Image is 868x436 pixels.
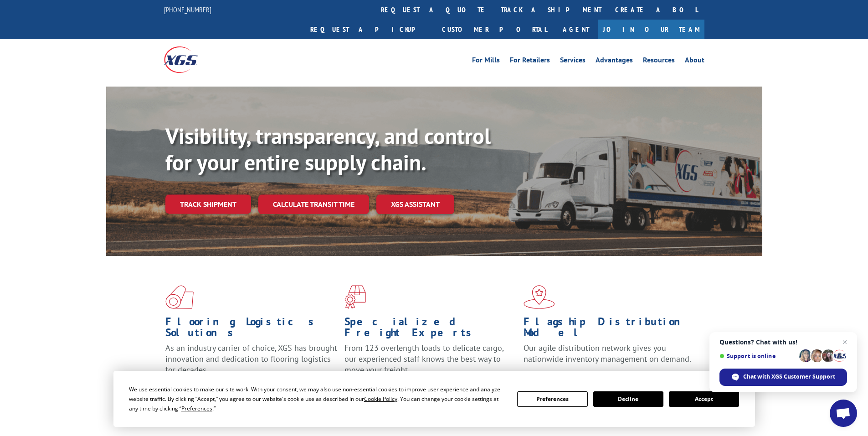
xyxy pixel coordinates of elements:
[344,316,517,343] h1: Specialized Freight Experts
[129,385,506,413] div: We use essential cookies to make our site work. With your consent, we may also use non-essential ...
[669,391,739,407] button: Accept
[165,195,251,214] a: Track shipment
[743,373,835,381] span: Chat with XGS Customer Support
[344,285,366,309] img: xgs-icon-focused-on-flooring-red
[303,20,435,39] a: Request a pickup
[472,56,500,67] a: For Mills
[719,353,796,359] span: Support is online
[560,56,586,67] a: Services
[685,56,704,67] a: About
[598,20,704,39] a: Join Our Team
[524,316,696,343] h1: Flagship Distribution Model
[830,400,857,427] a: Open chat
[165,343,337,375] span: As an industry carrier of choice, XGS has brought innovation and dedication to flooring logistics...
[643,56,675,67] a: Resources
[435,20,554,39] a: Customer Portal
[593,391,663,407] button: Decline
[258,195,369,214] a: Calculate transit time
[164,5,211,14] a: [PHONE_NUMBER]
[510,56,550,67] a: For Retailers
[364,395,397,403] span: Cookie Policy
[165,316,338,343] h1: Flooring Logistics Solutions
[113,371,755,427] div: Cookie Consent Prompt
[596,56,633,67] a: Advantages
[554,20,598,39] a: Agent
[181,405,212,412] span: Preferences
[517,391,587,407] button: Preferences
[165,122,491,176] b: Visibility, transparency, and control for your entire supply chain.
[344,343,517,383] p: From 123 overlength loads to delicate cargo, our experienced staff knows the best way to move you...
[376,195,454,214] a: XGS ASSISTANT
[719,339,847,346] span: Questions? Chat with us!
[524,285,555,309] img: xgs-icon-flagship-distribution-model-red
[719,369,847,386] span: Chat with XGS Customer Support
[524,343,691,364] span: Our agile distribution network gives you nationwide inventory management on demand.
[165,285,194,309] img: xgs-icon-total-supply-chain-intelligence-red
